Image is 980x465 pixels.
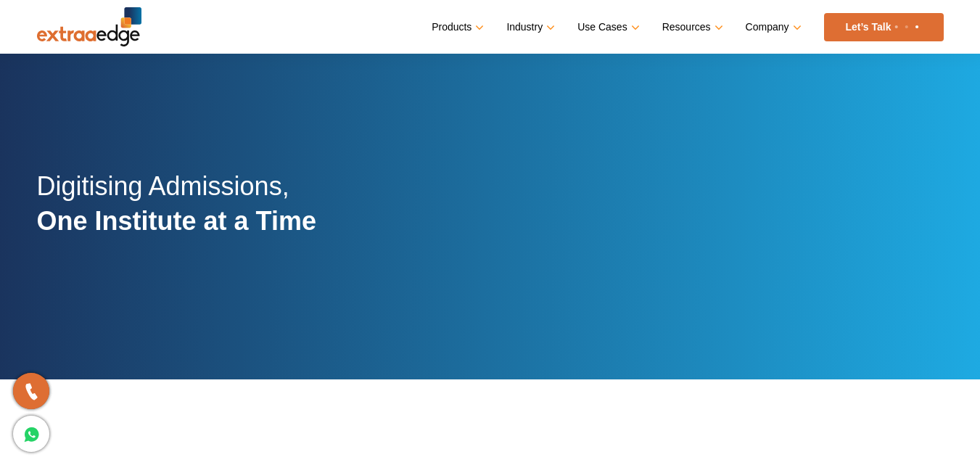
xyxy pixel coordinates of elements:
a: Industry [506,17,552,38]
a: Use Cases [577,17,636,38]
a: Let’s Talk [824,13,944,41]
a: Resources [662,17,720,38]
strong: One Institute at a Time [37,206,316,236]
a: Company [746,17,799,38]
h2: Digitising Admissions, [37,169,316,255]
a: Products [432,17,481,38]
